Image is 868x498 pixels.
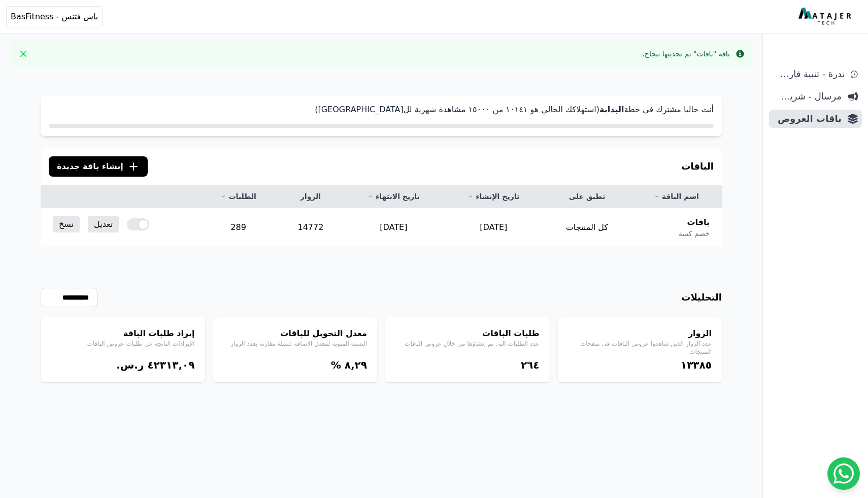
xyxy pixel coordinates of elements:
[568,340,712,356] p: عدد الزوار الذين شاهدوا عروض الباقات في صفحات المنتجات
[278,208,344,247] td: 14772
[687,216,710,228] span: باقات
[88,216,119,233] a: تعديل
[53,216,80,233] a: نسخ
[798,8,854,26] img: MatajerTech Logo
[51,327,195,340] h4: إيراد طلبات الباقة
[679,228,710,239] span: خصم كمية
[344,208,444,247] td: [DATE]
[773,67,845,81] span: ندرة - تنبية قارب علي النفاذ
[147,359,194,371] bdi: ٤٢۳١۳,۰٩
[6,6,103,27] button: باس فتنس - BasFitness
[642,49,730,59] div: باقة "باقات" تم تحديثها بنجاح.
[543,208,630,247] td: كل المنتجات
[773,89,842,104] span: مرسال - شريط دعاية
[444,208,543,247] td: [DATE]
[278,185,344,208] th: الزوار
[773,112,842,126] span: باقات العروض
[568,327,712,340] h4: الزوار
[395,358,540,372] div: ٢٦٤
[49,104,714,116] p: أنت حاليا مشترك في خطة (استهلاكك الحالي هو ١۰١٤١ من ١٥۰۰۰ مشاهدة شهرية لل[GEOGRAPHIC_DATA])
[568,358,712,372] div: ١۳۳٨٥
[599,105,624,114] strong: البداية
[356,191,431,202] a: تاريخ الانتهاء
[345,359,367,371] bdi: ٨,٢٩
[223,327,368,340] h4: معدل التحويل للباقات
[331,359,341,371] span: %
[681,290,722,305] h3: التحليلات
[199,208,278,247] td: 289
[223,340,368,348] p: النسبة المئوية لمعدل الاضافة للسلة مقارنة بعدد الزوار
[51,340,195,348] p: الإيرادات الناتجة عن طلبات عروض الباقات
[681,159,714,174] h3: الباقات
[643,191,710,202] a: اسم الباقة
[49,156,148,177] button: إنشاء باقة جديدة
[57,160,123,173] span: إنشاء باقة جديدة
[11,11,98,23] span: باس فتنس - BasFitness
[456,191,531,202] a: تاريخ الإنشاء
[211,191,265,202] a: الطلبات
[116,359,144,371] span: ر.س.
[15,46,31,62] button: Close
[543,185,630,208] th: تطبق على
[395,327,540,340] h4: طلبات الباقات
[395,340,540,348] p: عدد الطلبات التي تم إنشاؤها من خلال عروض الباقات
